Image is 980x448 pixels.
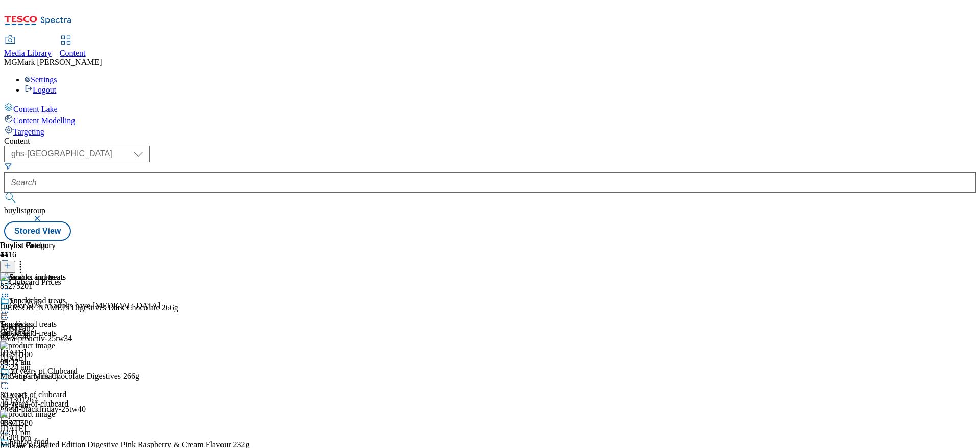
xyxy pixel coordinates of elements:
a: Settings [24,75,57,84]
input: Search [4,172,976,193]
span: Content Lake [13,105,58,114]
span: Content Modelling [13,116,75,125]
span: Targeting [13,127,44,136]
a: Content Modelling [4,114,976,125]
a: Logout [24,85,56,94]
span: Content [60,49,86,57]
span: Media Library [4,49,52,57]
a: Content [60,36,86,58]
div: Content [4,137,976,146]
button: Stored View [4,221,71,241]
a: Media Library [4,36,52,58]
span: MG [4,58,17,66]
svg: Search Filters [4,162,12,170]
a: Targeting [4,125,976,137]
span: Mark [PERSON_NAME] [17,58,102,66]
a: Content Lake [4,103,976,114]
span: buylistgroup [4,206,45,215]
